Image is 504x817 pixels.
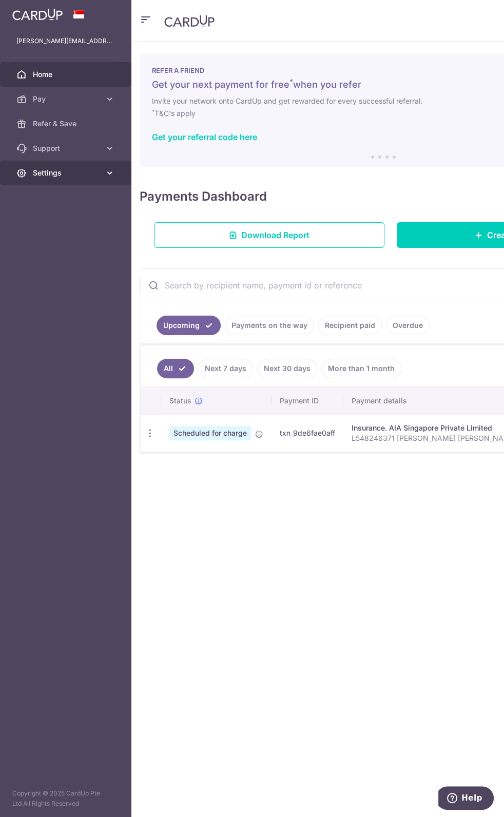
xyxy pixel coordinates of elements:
a: Get your referral code here [152,132,257,142]
span: Home [33,69,101,80]
a: More than 1 month [321,359,401,378]
span: Pay [33,94,101,104]
a: Next 7 days [198,359,253,378]
h4: Payments Dashboard [140,187,267,206]
span: Settings [33,168,101,178]
span: Scheduled for charge [169,426,251,440]
a: Upcoming [157,316,221,335]
iframe: Opens a widget where you can find more information [438,786,494,812]
span: Download Report [241,229,309,241]
a: Next 30 days [257,359,317,378]
p: [PERSON_NAME][EMAIL_ADDRESS][DOMAIN_NAME] [16,36,115,46]
span: Support [33,143,101,153]
a: Overdue [386,316,430,335]
th: Payment ID [272,387,343,414]
span: Refer & Save [33,119,101,129]
a: Download Report [154,222,384,248]
a: All [157,359,194,378]
img: CardUp [164,15,215,27]
a: Payments on the way [225,316,314,335]
a: Recipient paid [318,316,382,335]
td: txn_9de6fae0aff [272,414,343,452]
img: CardUp [12,8,63,21]
span: Status [169,396,191,406]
